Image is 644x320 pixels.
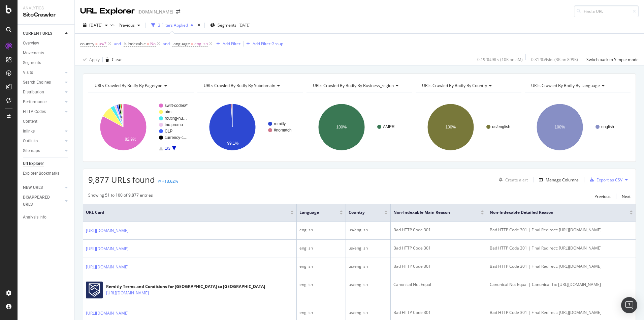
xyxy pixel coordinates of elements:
div: Previous [594,194,611,199]
span: vs [110,22,116,27]
div: Performance [23,98,46,106]
div: Bad HTTP Code 301 | Final Redirect: [URL][DOMAIN_NAME] [490,245,633,251]
a: Distribution [23,89,63,96]
text: us/english [492,124,510,129]
div: us/english [349,227,388,233]
button: and [114,40,121,47]
div: Visits [23,69,33,76]
div: Manage Columns [546,177,579,183]
div: SiteCrawler [23,11,69,19]
div: Create alert [505,177,528,183]
span: english [194,39,208,49]
a: DISAPPEARED URLS [23,194,63,208]
span: = [95,41,98,47]
div: Bad HTTP Code 301 | Final Redirect: [URL][DOMAIN_NAME] [490,310,633,316]
a: Sitemaps [23,147,63,154]
a: [URL][DOMAIN_NAME] [86,264,129,270]
div: Export as CSV [597,177,622,183]
button: Switch back to Simple mode [584,54,639,65]
a: Performance [23,98,63,106]
div: Explorer Bookmarks [23,170,59,177]
div: Showing 51 to 100 of 9,877 entries [88,192,153,200]
div: Remitly Terms and Conditions for [GEOGRAPHIC_DATA] to [GEOGRAPHIC_DATA] [106,284,265,290]
span: language [172,41,190,47]
a: Outlinks [23,138,63,145]
span: No [150,39,156,49]
h4: URLs Crawled By Botify By language [530,80,624,91]
span: country [80,41,94,47]
div: times [196,22,202,29]
button: 3 Filters Applied [149,20,196,31]
button: and [163,40,170,47]
h4: URLs Crawled By Botify By business_region [312,80,406,91]
text: swift-codes/* [165,103,188,108]
text: 100% [446,125,456,129]
div: Bad HTTP Code 301 [393,245,484,251]
div: Overview [23,40,39,47]
div: Add Filter [223,41,240,47]
h4: URLs Crawled By Botify By country [421,80,515,91]
div: us/english [349,245,388,251]
a: Inlinks [23,128,63,135]
text: currency-c… [165,135,188,140]
div: Switch back to Simple mode [586,57,639,62]
a: Overview [23,40,70,47]
svg: A chart. [416,98,521,156]
div: 0.19 % URLs ( 10K on 5M ) [477,57,523,62]
div: Movements [23,50,44,57]
div: 3 Filters Applied [158,22,188,28]
a: HTTP Codes [23,108,63,115]
svg: A chart. [525,98,631,156]
a: Analysis Info [23,214,70,221]
span: URLs Crawled By Botify By country [422,83,487,88]
button: Create alert [496,174,528,185]
div: Canonical Not Equal [393,282,484,288]
button: Previous [594,192,611,200]
div: and [114,41,121,47]
span: = [147,41,149,47]
input: Find a URL [574,5,639,17]
span: Non-Indexable Detailed Reason [490,209,619,215]
div: english [299,263,343,269]
svg: A chart. [307,98,412,156]
div: +13.62% [162,178,178,184]
div: Add Filter Group [253,41,283,47]
a: [URL][DOMAIN_NAME] [86,245,129,252]
text: 82.9% [125,137,136,142]
div: Sitemaps [23,147,40,154]
div: english [299,245,343,251]
text: 99.1% [227,141,238,146]
div: english [299,282,343,288]
span: 2025 Sep. 18th [89,22,102,28]
div: Bad HTTP Code 301 [393,263,484,269]
h4: URLs Crawled By Botify By pagetype [93,80,188,91]
div: Bad HTTP Code 301 [393,310,484,316]
div: Segments [23,59,41,66]
span: URLs Crawled By Botify By language [531,83,600,88]
button: [DATE] [80,20,110,31]
div: URL Explorer [80,5,135,17]
div: [DOMAIN_NAME] [137,8,173,15]
button: Add Filter [214,40,240,48]
text: utm [165,110,171,114]
div: NEW URLS [23,184,43,191]
text: english [601,124,614,129]
div: and [163,41,170,47]
span: URLs Crawled By Botify By business_region [313,83,394,88]
a: Visits [23,69,63,76]
div: us/english [349,282,388,288]
button: Add Filter Group [244,40,283,48]
div: Open Intercom Messenger [621,297,637,313]
div: Content [23,118,37,125]
a: Movements [23,50,70,57]
div: Analytics [23,5,69,11]
div: Bad HTTP Code 301 | Final Redirect: [URL][DOMAIN_NAME] [490,263,633,269]
div: Inlinks [23,128,35,135]
div: Outlinks [23,138,38,145]
text: #nomatch [274,128,292,133]
a: Url Explorer [23,160,70,167]
a: CURRENT URLS [23,30,63,37]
